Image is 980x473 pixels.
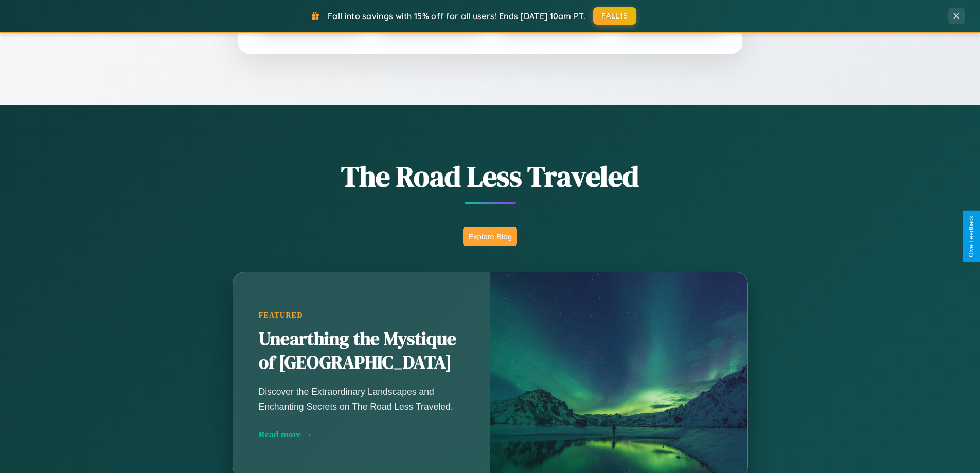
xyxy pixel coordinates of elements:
div: Give Feedback [968,216,975,257]
h2: Unearthing the Mystique of [GEOGRAPHIC_DATA] [259,327,465,375]
div: Read more → [259,429,465,440]
p: Discover the Extraordinary Landscapes and Enchanting Secrets on The Road Less Traveled. [259,384,465,413]
h1: The Road Less Traveled [182,156,799,196]
button: Explore Blog [463,227,517,246]
button: FALL15 [593,7,636,25]
span: Fall into savings with 15% off for all users! Ends [DATE] 10am PT. [328,11,585,21]
div: Featured [259,311,465,320]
